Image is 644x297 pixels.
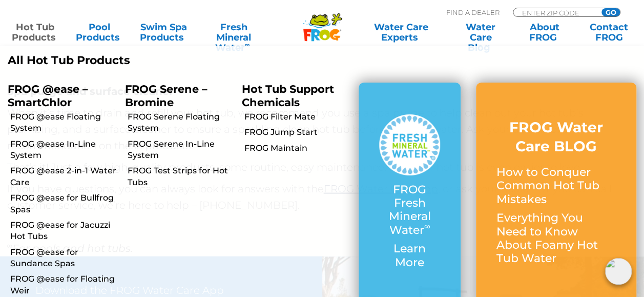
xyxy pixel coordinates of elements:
[601,8,620,16] input: GO
[74,22,124,43] a: PoolProducts
[8,83,109,108] p: FROG @ease – SmartChlor
[8,54,314,67] a: All Hot Tub Products
[584,22,634,43] a: ContactFROG
[138,22,188,43] a: Swim SpaProducts
[446,8,500,17] p: Find A Dealer
[244,143,351,154] a: FROG Maintain
[127,165,234,188] a: FROG Test Strips for Hot Tubs
[496,166,616,206] p: How to Conquer Common Hot Tub Mistakes
[496,211,616,266] p: Everything You Need to Know About Foamy Hot Tub Water
[10,220,117,243] a: FROG @ease for Jacuzzi Hot Tubs
[127,138,234,162] a: FROG Serene In-Line System
[10,165,117,188] a: FROG @ease 2-in-1 Water Care
[379,114,440,274] a: FROG Fresh Mineral Water∞ Learn More
[496,118,616,271] a: FROG Water Care BLOG How to Conquer Common Hot Tub Mistakes Everything You Need to Know About Foa...
[10,111,117,134] a: FROG @ease Floating System
[10,192,117,215] a: FROG @ease for Bullfrog Spas
[245,41,250,49] sup: ∞
[424,221,430,231] sup: ∞
[242,83,343,108] p: Hot Tub Support Chemicals
[10,247,117,270] a: FROG @ease for Sundance Spas
[496,118,616,155] h3: FROG Water Care BLOG
[244,111,351,123] a: FROG Filter Mate
[127,111,234,134] a: FROG Serene Floating System
[605,258,632,285] img: openIcon
[360,22,441,43] a: Water CareExperts
[124,83,226,108] p: FROG Serene – Bromine
[455,22,505,43] a: Water CareBlog
[244,127,351,138] a: FROG Jump Start
[379,242,440,269] p: Learn More
[10,138,117,162] a: FROG @ease In-Line System
[10,273,117,296] a: FROG @ease for Floating Weir
[10,22,60,43] a: Hot TubProducts
[521,8,590,17] input: Zip Code Form
[520,22,569,43] a: AboutFROG
[379,183,440,237] p: FROG Fresh Mineral Water
[203,22,265,43] a: Fresh MineralWater∞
